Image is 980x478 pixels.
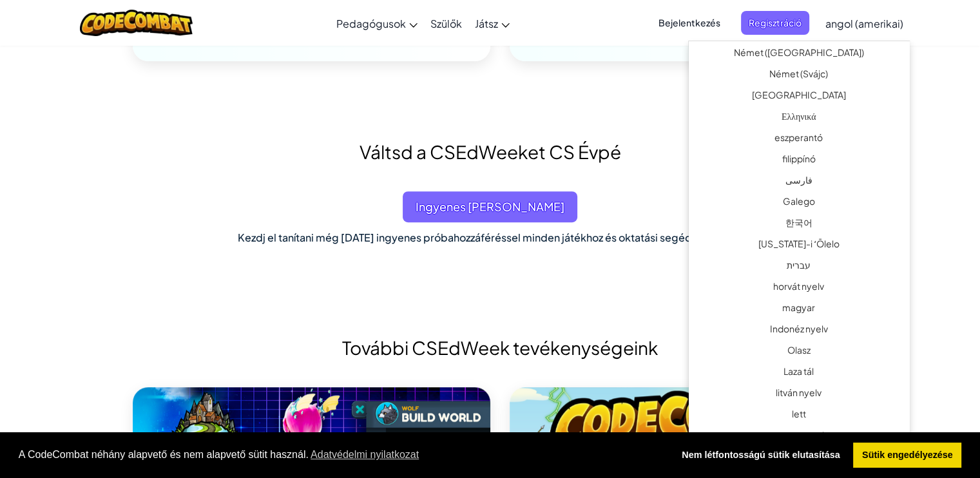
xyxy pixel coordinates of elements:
[468,6,516,41] a: Játsz
[773,429,824,441] font: te reo maori
[80,10,193,36] img: CodeCombat logó
[424,6,468,41] a: Szülők
[682,450,840,460] font: Nem létfontosságú sütik elutasítása
[689,44,909,65] a: Német ([GEOGRAPHIC_DATA])
[773,280,824,292] font: horvát nyelv
[19,449,309,460] font: A CodeCombat néhány alapvető és nem alapvető sütit használ.
[342,336,658,359] font: További CSEdWeek tevékenységeink
[782,110,816,122] font: Ελληνικά
[689,65,909,86] a: Német (Svájc)
[783,195,815,207] font: Galego
[734,46,864,58] font: Német ([GEOGRAPHIC_DATA])
[782,153,816,164] font: filippínó
[853,443,961,468] a: sütik engedélyezése
[689,299,909,320] a: magyar
[360,140,621,163] font: Váltsd a CSEdWeeket CS Évpé
[689,86,909,108] a: [GEOGRAPHIC_DATA]
[330,6,424,41] a: Pedagógusok
[770,323,828,334] font: Indonéz nyelv
[416,199,564,214] font: Ingyenes [PERSON_NAME]
[658,17,720,28] font: Bejelentkezés
[785,216,812,228] font: 한국어
[825,17,903,30] font: angol (amerikai)
[430,17,462,30] font: Szülők
[309,445,421,464] a: tudjon meg többet a sütikről
[673,443,849,468] a: sütik elutasítása
[403,191,577,222] button: Ingyenes [PERSON_NAME]
[336,17,406,30] font: Pedagógusok
[758,238,840,249] font: [US_STATE]-i ʻŌlelo
[689,426,909,448] a: te reo maori
[689,108,909,129] a: Ελληνικά
[689,171,909,193] a: فارسی
[689,384,909,405] a: litván nyelv
[689,235,909,256] a: [US_STATE]-i ʻŌlelo
[689,278,909,299] a: horvát nyelv
[238,231,742,244] font: Kezdj el tanítani még [DATE] ingyenes próbahozzáféréssel minden játékhoz és oktatási segédanyaghoz.
[752,89,846,100] font: [GEOGRAPHIC_DATA]
[689,214,909,235] a: 한국어
[689,320,909,341] a: Indonéz nyelv
[741,11,809,35] button: Regisztráció
[689,341,909,363] a: Olasz
[769,68,828,79] font: Német (Svájc)
[783,365,814,377] font: Laza tál
[689,405,909,426] a: lett
[774,131,823,143] font: eszperantó
[819,6,910,41] a: angol (amerikai)
[776,387,821,398] font: litván nyelv
[749,17,802,28] font: Regisztráció
[651,11,728,35] button: Bejelentkezés
[787,259,811,271] font: עברית
[785,174,812,186] font: فارسی
[689,150,909,171] a: filippínó
[689,193,909,214] a: Galego
[689,129,909,150] a: eszperantó
[792,408,806,419] font: lett
[862,450,953,460] font: Sütik engedélyezése
[689,256,909,278] a: עברית
[782,301,815,313] font: magyar
[475,17,498,30] font: Játsz
[787,344,811,356] font: Olasz
[311,449,419,460] font: Adatvédelmi nyilatkozat
[689,363,909,384] a: Laza tál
